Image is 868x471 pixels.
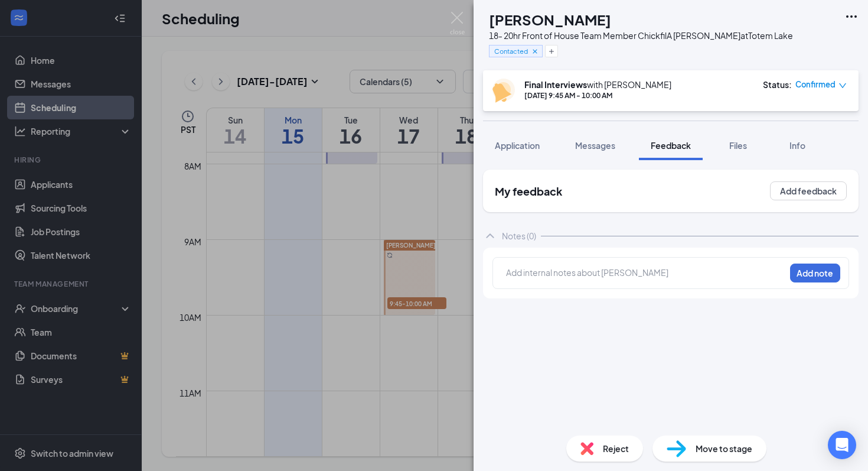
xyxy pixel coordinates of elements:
[545,45,558,57] button: Plus
[729,140,747,151] span: Files
[828,431,856,459] div: Open Intercom Messenger
[770,181,847,200] button: Add feedback
[502,230,536,242] div: Notes (0)
[651,140,691,151] span: Feedback
[524,79,587,90] b: Final Interviews
[494,46,528,56] span: Contacted
[789,140,805,151] span: Info
[531,47,539,56] svg: Cross
[495,140,540,151] span: Application
[790,264,840,282] button: Add note
[483,229,497,243] svg: ChevronUp
[495,184,562,199] h2: My feedback
[838,82,847,90] span: down
[795,79,836,90] span: Confirmed
[763,79,792,90] div: Status :
[575,140,615,151] span: Messages
[696,442,752,455] span: Move to stage
[489,30,793,41] div: 18- 20hr Front of House Team Member ChickfilA [PERSON_NAME] at Totem Lake
[524,90,671,100] div: [DATE] 9:45 AM - 10:00 AM
[548,48,555,55] svg: Plus
[489,9,611,30] h1: [PERSON_NAME]
[844,9,859,24] svg: Ellipses
[603,442,629,455] span: Reject
[524,79,671,90] div: with [PERSON_NAME]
